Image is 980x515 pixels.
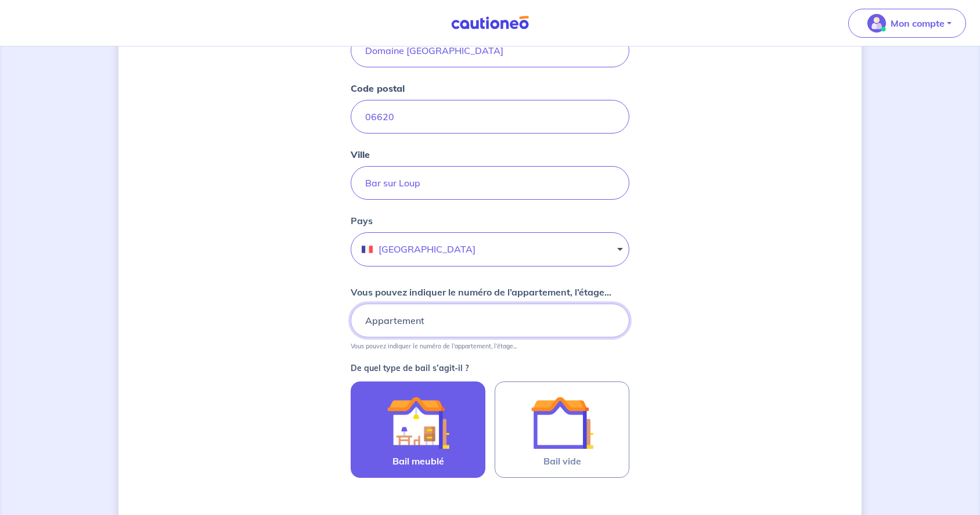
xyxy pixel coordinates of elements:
[392,454,444,468] span: Bail meublé
[351,149,370,160] strong: Ville
[351,34,629,67] input: 54 rue nationale
[351,232,629,266] button: [GEOGRAPHIC_DATA]
[351,82,405,94] strong: Code postal
[351,100,629,134] input: 59000
[387,391,449,454] img: illu_furnished_lease.svg
[848,9,966,38] button: illu_account_valid_menu.svgMon compte
[351,342,517,350] p: Vous pouvez indiquer le numéro de l’appartement, l’étage...
[351,214,373,228] label: Pays
[867,14,886,33] img: illu_account_valid_menu.svg
[351,364,629,372] p: De quel type de bail s’agit-il ?
[891,16,945,30] p: Mon compte
[351,304,629,337] input: Appartement 2
[351,166,629,200] input: Lille
[531,391,593,454] img: illu_empty_lease.svg
[543,454,581,468] span: Bail vide
[351,285,611,299] p: Vous pouvez indiquer le numéro de l’appartement, l’étage...
[446,16,534,30] img: Cautioneo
